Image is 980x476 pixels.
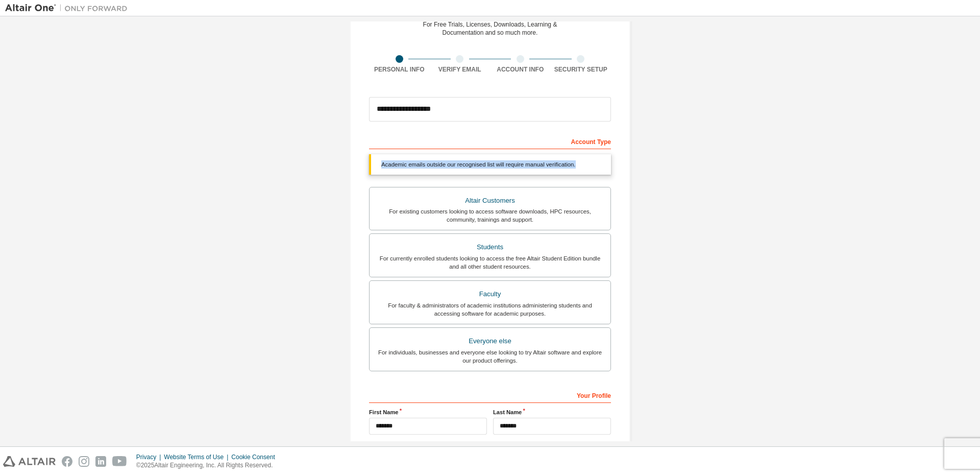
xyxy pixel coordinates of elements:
[231,453,281,461] div: Cookie Consent
[95,456,106,467] img: linkedin.svg
[493,408,611,416] label: Last Name
[112,456,127,467] img: youtube.svg
[369,408,487,416] label: First Name
[79,456,89,467] img: instagram.svg
[369,154,611,175] div: Academic emails outside our recognised list will require manual verification.
[490,65,551,74] div: Account Info
[136,453,164,461] div: Privacy
[376,254,604,271] div: For currently enrolled students looking to access the free Altair Student Edition bundle and all ...
[5,3,133,13] img: Altair One
[369,65,430,74] div: Personal Info
[376,207,604,224] div: For existing customers looking to access software downloads, HPC resources, community, trainings ...
[430,65,491,74] div: Verify Email
[136,461,281,470] p: © 2025 Altair Engineering, Inc. All Rights Reserved.
[369,133,611,149] div: Account Type
[376,301,604,318] div: For faculty & administrators of academic institutions administering students and accessing softwa...
[376,334,604,348] div: Everyone else
[369,387,611,403] div: Your Profile
[62,456,72,467] img: facebook.svg
[376,348,604,365] div: For individuals, businesses and everyone else looking to try Altair software and explore our prod...
[369,441,611,449] label: Job Title
[423,20,557,37] div: For Free Trials, Licenses, Downloads, Learning & Documentation and so much more.
[376,287,604,301] div: Faculty
[376,240,604,254] div: Students
[376,194,604,208] div: Altair Customers
[164,453,231,461] div: Website Terms of Use
[551,65,611,74] div: Security Setup
[3,456,56,467] img: altair_logo.svg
